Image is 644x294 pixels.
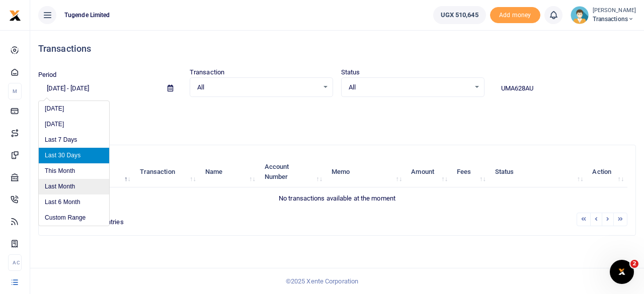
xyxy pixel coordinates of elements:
[630,260,638,268] span: 2
[429,6,490,24] li: Wallet ballance
[587,156,627,187] th: Action: activate to sort column ascending
[8,83,22,100] li: M
[134,156,200,187] th: Transaction: activate to sort column ascending
[441,10,478,20] span: UGX 510,645
[39,163,109,179] li: This Month
[39,210,109,226] li: Custom Range
[38,109,636,120] p: Download
[38,70,57,80] label: Period
[593,7,636,15] small: [PERSON_NAME]
[9,10,21,22] img: logo-small
[493,80,636,97] input: Search
[490,7,540,24] span: Add money
[433,6,486,24] a: UGX 510,645
[39,179,109,194] li: Last Month
[571,6,589,24] img: profile-user
[490,7,540,24] li: Toup your wallet
[39,117,109,132] li: [DATE]
[200,156,259,187] th: Name: activate to sort column ascending
[610,260,634,284] iframe: Intercom live chat
[190,67,224,77] label: Transaction
[490,156,587,187] th: Status: activate to sort column ascending
[60,11,114,20] span: Tugende Limited
[47,212,285,227] div: Showing 0 to 0 of 0 entries
[8,254,22,271] li: Ac
[341,67,360,77] label: Status
[490,11,540,18] a: Add money
[39,132,109,148] li: Last 7 Days
[451,156,490,187] th: Fees: activate to sort column ascending
[326,156,406,187] th: Memo: activate to sort column ascending
[349,82,470,92] span: All
[571,6,636,24] a: profile-user [PERSON_NAME] Transactions
[38,80,159,97] input: select period
[593,15,636,24] span: Transactions
[197,82,318,92] span: All
[39,101,109,117] li: [DATE]
[9,11,21,19] a: logo-small logo-large logo-large
[406,156,451,187] th: Amount: activate to sort column ascending
[38,43,636,54] h4: Transactions
[47,187,627,209] td: No transactions available at the moment
[259,156,326,187] th: Account Number: activate to sort column ascending
[39,194,109,210] li: Last 6 Month
[39,148,109,163] li: Last 30 Days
